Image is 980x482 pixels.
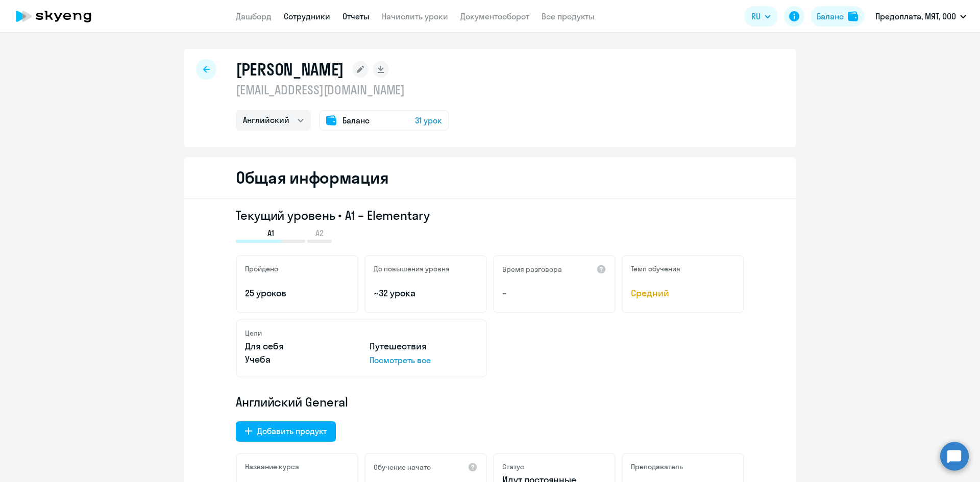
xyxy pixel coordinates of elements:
h5: До повышения уровня [374,264,450,273]
span: Средний [631,287,735,300]
p: Предоплата, МЯТ, ООО [875,10,956,22]
div: Добавить продукт [257,425,327,437]
span: A2 [315,227,324,239]
a: Все продукты [542,11,595,21]
h5: Время разговора [502,265,562,274]
a: Отчеты [342,11,370,21]
p: [EMAIL_ADDRESS][DOMAIN_NAME] [236,82,449,98]
h1: [PERSON_NAME] [236,59,344,80]
p: Учеба [245,353,353,366]
p: – [502,287,606,300]
button: Балансbalance [811,6,864,27]
p: Путешествия [370,340,478,353]
a: Начислить уроки [382,11,448,21]
h5: Обучение начато [374,463,431,472]
span: 31 урок [415,114,442,126]
button: RU [744,6,778,27]
p: ~32 урока [374,287,478,300]
h3: Текущий уровень • A1 – Elementary [236,207,744,223]
h5: Название курса [245,462,299,471]
h5: Преподаватель [631,462,683,471]
img: balance [848,11,858,21]
a: Сотрудники [284,11,330,21]
span: Баланс [342,114,370,126]
a: Дашборд [236,11,272,21]
span: A1 [267,227,274,239]
div: Баланс [817,10,844,22]
p: Посмотреть все [370,354,478,366]
button: Предоплата, МЯТ, ООО [870,4,971,29]
p: Для себя [245,340,353,353]
span: Английский General [236,394,348,410]
a: Документооборот [460,11,529,21]
h5: Пройдено [245,264,278,273]
p: 25 уроков [245,287,349,300]
h5: Цели [245,328,262,338]
span: RU [751,10,761,22]
h5: Темп обучения [631,264,680,273]
button: Добавить продукт [236,421,336,442]
h2: Общая информация [236,167,388,188]
h5: Статус [502,462,524,471]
